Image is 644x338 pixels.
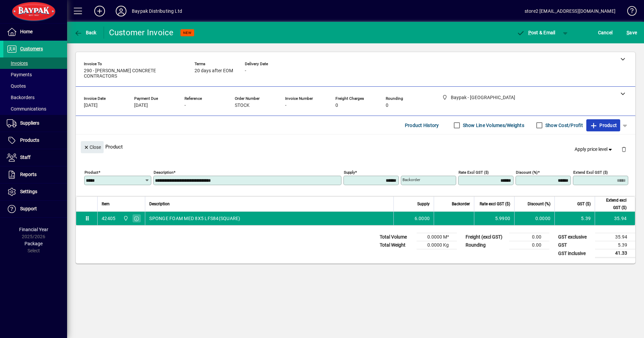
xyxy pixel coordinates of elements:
a: Invoices [3,57,67,69]
div: Product [76,134,635,159]
span: Cancel [598,27,613,38]
span: GST ($) [577,200,591,208]
span: Communications [7,106,46,112]
span: Invoices [7,60,28,66]
span: ave [627,27,637,38]
td: 0.0000 M³ [417,233,457,241]
button: Apply price level [572,143,616,156]
span: Backorders [7,95,35,100]
span: S [627,30,629,35]
td: 0.0000 Kg [417,241,457,249]
span: ost & Email [517,30,555,35]
button: Delete [616,141,632,157]
a: Settings [3,183,67,200]
span: Description [149,200,170,208]
span: Support [20,206,37,211]
mat-label: Extend excl GST ($) [573,170,608,175]
span: 0 [386,103,388,108]
span: Product [590,120,617,131]
button: Profile [110,5,132,17]
span: STOCK [235,103,250,108]
span: Back [74,30,97,35]
button: Product History [402,119,442,131]
span: Product History [405,120,439,131]
td: 0.00 [509,233,549,241]
span: Supply [417,200,430,208]
button: Close [81,141,104,153]
a: Home [3,24,67,40]
a: Knowledge Base [622,1,636,23]
td: GST inclusive [555,249,595,258]
span: [DATE] [134,103,148,108]
span: Payments [7,72,32,77]
td: Total Volume [376,233,417,241]
a: Products [3,132,67,149]
app-page-header-button: Delete [616,146,632,152]
span: Financial Year [19,227,48,232]
span: SPONGE FOAM MED 8X5 LFS84(SQUARE) [149,215,240,222]
td: 5.39 [595,241,635,249]
span: Settings [20,189,37,194]
label: Show Cost/Profit [544,122,583,129]
span: - [285,103,286,108]
span: Rate excl GST ($) [480,200,510,208]
mat-label: Product [85,170,98,175]
span: - [245,68,246,74]
mat-label: Description [154,170,173,175]
mat-label: Discount (%) [516,170,538,175]
a: Suppliers [3,115,67,132]
span: Extend excl GST ($) [599,197,627,211]
div: Baypak Distributing Ltd [132,6,182,16]
span: Quotes [7,83,26,89]
a: Support [3,201,67,217]
a: Payments [3,69,67,80]
td: Freight (excl GST) [462,233,509,241]
button: Product [586,119,620,131]
span: Reports [20,172,37,177]
td: 0.0000 [514,212,554,225]
span: 0 [335,103,338,108]
button: Add [89,5,110,17]
span: 6.0000 [415,215,430,222]
span: Home [20,29,33,34]
span: Package [24,241,43,246]
span: - [184,103,186,108]
button: Save [625,27,639,39]
td: Total Weight [376,241,417,249]
a: Backorders [3,92,67,103]
button: Back [72,27,98,39]
mat-label: Backorder [402,177,420,182]
td: 5.39 [554,212,595,225]
div: 5.9900 [478,215,510,222]
span: Apply price level [575,146,613,153]
span: Suppliers [20,120,39,126]
a: Quotes [3,80,67,92]
app-page-header-button: Close [79,144,105,150]
a: Staff [3,149,67,166]
span: 290 - [PERSON_NAME] CONCRETE CONTRACTORS [84,68,184,79]
span: Discount (%) [528,200,550,208]
a: Communications [3,103,67,115]
div: Customer Invoice [109,27,174,38]
div: 42405 [102,215,115,222]
span: P [528,30,531,35]
label: Show Line Volumes/Weights [462,122,524,129]
td: 0.00 [509,241,549,249]
mat-label: Supply [344,170,355,175]
span: Customers [20,46,43,51]
span: Close [84,142,101,153]
mat-label: Rate excl GST ($) [459,170,489,175]
td: 35.94 [595,233,635,241]
td: GST exclusive [555,233,595,241]
span: Backorder [452,200,470,208]
span: Products [20,137,39,143]
div: store2 [EMAIL_ADDRESS][DOMAIN_NAME] [525,6,615,16]
span: [DATE] [84,103,98,108]
a: Reports [3,166,67,183]
td: Rounding [462,241,509,249]
span: 20 days after EOM [195,68,233,74]
td: 41.33 [595,249,635,258]
span: Item [102,200,110,208]
td: 35.94 [595,212,635,225]
span: NEW [183,31,192,35]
